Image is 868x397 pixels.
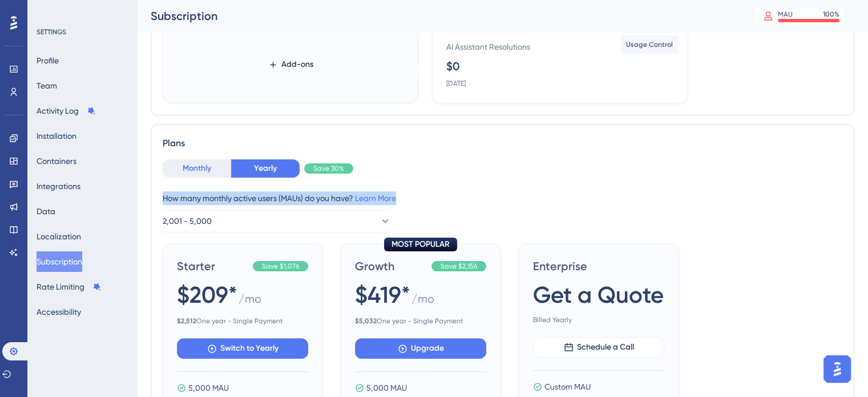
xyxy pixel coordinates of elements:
a: Learn More [355,194,396,203]
button: Containers [37,151,76,171]
button: Schedule a Call [533,337,664,358]
span: Save 30% [313,164,344,173]
b: $ 5,032 [355,317,377,325]
button: Subscription [37,251,82,272]
span: Usage Control [626,40,673,49]
button: Switch to Yearly [177,338,308,359]
span: Schedule a Call [577,340,634,354]
button: Profile [37,50,59,71]
span: 2,001 - 5,000 [163,214,212,228]
span: 5,000 MAU [188,381,229,395]
button: Yearly [231,159,300,178]
span: Switch to Yearly [220,342,278,355]
span: One year - Single Payment [355,316,486,326]
b: $ 2,512 [177,317,196,325]
iframe: UserGuiding AI Assistant Launcher [820,352,854,386]
span: One year - Single Payment [177,316,308,326]
span: Custom MAU [544,380,591,394]
button: Upgrade [355,338,486,359]
span: Add-ons [281,58,313,71]
button: Integrations [37,176,80,197]
span: Starter [177,258,248,274]
span: Growth [355,258,427,274]
button: Usage Control [621,35,678,54]
span: Save $1,076 [262,262,299,271]
button: Accessibility [37,302,81,322]
div: [DATE] [446,79,466,88]
button: Installation [37,126,76,146]
span: $419* [355,279,410,311]
span: $209* [177,279,237,311]
button: Add-ons [250,54,332,75]
button: Team [37,75,57,96]
span: Get a Quote [533,279,664,311]
div: SETTINGS [37,27,129,37]
div: 100 % [823,10,839,19]
div: MAU [778,10,793,19]
button: Monthly [163,159,231,178]
span: Billed Yearly [533,315,664,324]
button: Rate Limiting [37,276,102,297]
button: Localization [37,226,81,247]
span: / mo [239,291,261,312]
span: Save $2,156 [441,262,477,271]
div: AI Assistant Resolutions [446,40,530,54]
div: Plans [163,137,842,150]
span: Upgrade [411,342,444,355]
button: Data [37,201,55,222]
div: Subscription [151,8,725,24]
div: MOST POPULAR [384,238,457,251]
div: $0 [446,58,460,74]
button: 2,001 - 5,000 [163,210,391,232]
div: How many monthly active users (MAUs) do you have? [163,191,842,205]
button: Activity Log [37,101,96,121]
span: 5,000 MAU [366,381,407,395]
span: / mo [411,291,434,312]
span: Enterprise [533,258,664,274]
